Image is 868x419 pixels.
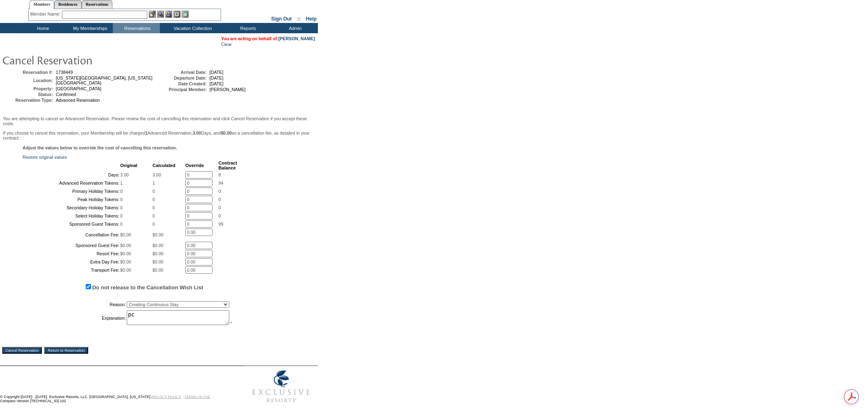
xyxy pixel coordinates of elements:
[4,86,53,91] td: Property:
[153,163,176,168] b: Calculated
[297,16,301,22] span: ::
[56,92,76,97] span: Confirmed
[271,23,318,33] td: Admin
[306,16,317,22] a: Help
[185,395,210,399] a: TERMS OF USE
[153,172,161,177] span: 3.00
[3,131,315,140] p: If you choose to cancel this reservation, your Membership will be charged Advanced Reservation, D...
[153,189,155,194] span: 0
[2,52,166,68] img: pgTtlCancelRes.gif
[182,11,189,18] img: b_calculator.gif
[153,232,164,237] span: $0.00
[23,220,119,228] td: Sponsored Guest Tokens:
[4,98,53,103] td: Reservation Type:
[219,205,221,210] span: 0
[210,87,246,92] span: [PERSON_NAME]
[120,251,131,256] span: $0.00
[92,284,203,291] label: Do not release to the Cancellation Wish List
[219,213,221,218] span: 0
[271,16,292,22] a: Sign Out
[23,155,67,160] a: Restore original values
[23,212,119,220] td: Select Holiday Tokens:
[66,23,113,33] td: My Memberships
[120,259,131,264] span: $0.00
[174,11,180,18] img: Reservations
[120,243,131,248] span: $0.00
[221,131,232,135] b: $0.00
[219,197,221,202] span: 0
[219,181,224,185] span: 94
[153,268,164,272] span: $0.00
[4,70,53,75] td: Reservation #:
[219,222,224,227] span: 99
[153,251,164,256] span: $0.00
[185,163,204,168] b: Override
[120,222,123,227] span: 0
[120,268,131,272] span: $0.00
[23,179,119,187] td: Advanced Reservation Tokens:
[23,250,119,257] td: Resort Fee:
[153,259,164,264] span: $0.00
[23,188,119,195] td: Primary Holiday Tokens:
[120,172,129,177] span: 3.00
[193,131,201,135] b: 3.00
[219,160,237,170] b: Contract Balance
[120,189,123,194] span: 0
[23,258,119,266] td: Extra Day Fee:
[44,347,88,354] input: Return to Reservation
[23,171,119,179] td: Days:
[160,23,224,33] td: Vacation Collection
[4,92,53,97] td: Status:
[120,232,131,237] span: $0.00
[23,242,119,249] td: Sponsored Guest Fee:
[158,76,207,80] td: Departure Date:
[56,70,73,75] span: 1738449
[153,243,164,248] span: $0.00
[23,310,126,326] td: Explanation:
[210,81,224,86] span: [DATE]
[120,197,123,202] span: 0
[153,181,155,185] span: 1
[56,76,153,85] span: [US_STATE][GEOGRAPHIC_DATA], [US_STATE][GEOGRAPHIC_DATA]
[2,347,42,354] input: Cancel Reservation
[120,181,123,185] span: 1
[23,300,126,309] td: Reason:
[120,213,123,218] span: 0
[4,76,53,85] td: Location:
[23,204,119,211] td: Secondary Holiday Tokens:
[23,229,119,241] td: Cancellation Fee:
[219,172,221,177] span: 8
[244,366,318,407] img: Exclusive Resorts
[224,23,271,33] td: Reports
[153,213,155,218] span: 0
[23,266,119,274] td: Transport Fee:
[219,189,221,194] span: 0
[113,23,160,33] td: Reservations
[56,98,100,103] span: Advanced Reservation
[221,42,232,47] a: Clear
[151,395,181,399] a: PRIVACY POLICY
[210,76,224,80] span: [DATE]
[153,222,155,227] span: 0
[23,196,119,203] td: Peak Holiday Tokens:
[23,145,177,150] b: Adjust the values below to override the cost of cancelling this reservation.
[120,205,123,210] span: 0
[30,11,62,18] div: Member Name:
[158,70,207,75] td: Arrival Date:
[165,11,172,18] img: Impersonate
[3,116,315,126] p: You are attempting to cancel an Advanced Reservation. Please review the cost of cancelling this r...
[210,70,224,75] span: [DATE]
[221,36,315,41] span: You are acting on behalf of:
[158,87,207,92] td: Principal Member:
[145,131,148,135] b: 1
[153,205,155,210] span: 0
[279,36,315,41] a: [PERSON_NAME]
[153,197,155,202] span: 0
[18,23,66,33] td: Home
[56,86,101,91] span: [GEOGRAPHIC_DATA]
[158,81,207,86] td: Date Created:
[157,11,164,18] img: View
[120,163,137,168] b: Original
[149,11,156,18] img: b_edit.gif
